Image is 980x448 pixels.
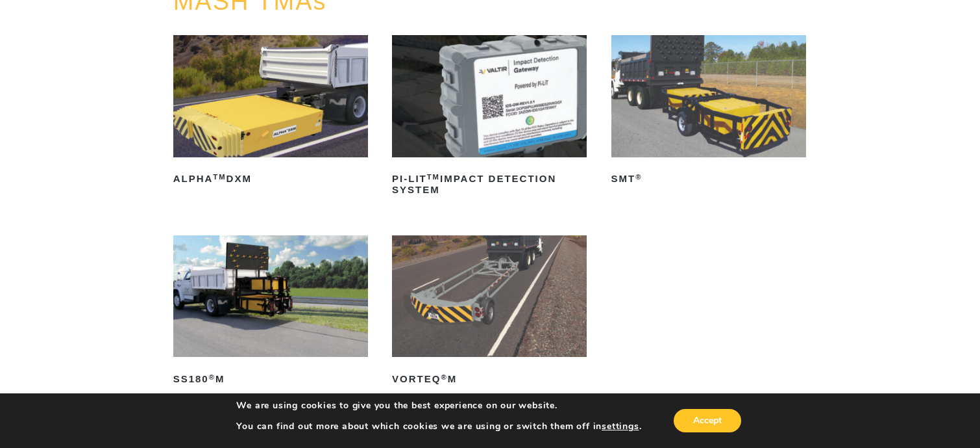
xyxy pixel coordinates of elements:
[236,400,641,412] p: We are using cookies to give you the best experience on our website.
[611,35,806,189] a: SMT®
[236,421,641,432] p: You can find out more about which cookies we are using or switch them off in .
[213,173,226,181] sup: TM
[441,373,447,381] sup: ®
[209,373,215,381] sup: ®
[173,235,368,389] a: SS180®M
[392,235,587,389] a: VORTEQ®M
[427,173,440,181] sup: TM
[602,421,639,432] button: settings
[674,409,741,432] button: Accept
[392,169,587,200] h2: PI-LIT Impact Detection System
[392,369,587,389] h2: VORTEQ M
[173,369,368,389] h2: SS180 M
[392,35,587,200] a: PI-LITTMImpact Detection System
[173,35,368,189] a: ALPHATMDXM
[635,173,642,181] sup: ®
[173,169,368,190] h2: ALPHA DXM
[611,169,806,190] h2: SMT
